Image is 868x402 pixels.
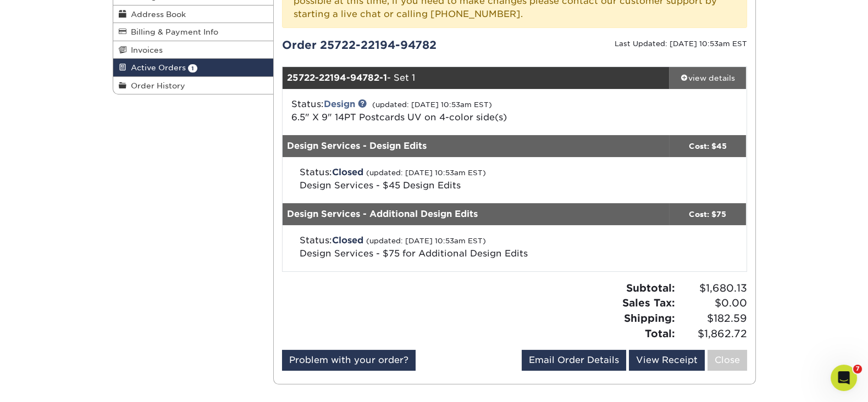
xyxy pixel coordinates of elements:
[372,101,492,109] small: (updated: [DATE] 10:53am EST)
[126,46,163,54] span: Invoices
[626,282,675,294] strong: Subtotal:
[287,141,427,151] strong: Design Services - Design Edits
[678,295,747,311] span: $0.00
[324,99,355,109] a: Design
[678,326,747,342] span: $1,862.72
[282,350,416,371] a: Problem with your order?
[669,67,747,89] a: view details
[113,23,274,41] a: Billing & Payment Info
[291,234,589,260] div: Status:
[126,27,218,36] span: Billing & Payment Info
[300,180,461,191] span: Design Services - $45 Design Edits
[274,37,515,53] div: Order 25722-22194-94782
[332,167,363,177] span: Closed
[287,209,478,219] strong: Design Services - Additional Design Edits
[366,237,486,245] small: (updated: [DATE] 10:53am EST)
[287,72,387,83] strong: 25722-22194-94782-1
[678,311,747,326] span: $182.59
[853,365,862,373] span: 7
[113,5,274,23] a: Address Book
[678,281,747,296] span: $1,680.13
[622,297,675,309] strong: Sales Tax:
[669,72,747,83] div: view details
[689,210,726,219] strong: Cost: $75
[291,112,507,122] a: 6.5" X 9" 14PT Postcards UV on 4-color side(s)
[615,40,747,48] small: Last Updated: [DATE] 10:53am EST
[522,350,626,371] a: Email Order Details
[3,369,93,398] iframe: Google Customer Reviews
[188,64,197,72] span: 1
[291,166,589,192] div: Status:
[624,312,675,324] strong: Shipping:
[113,59,274,76] a: Active Orders 1
[707,350,747,371] a: Close
[831,365,857,391] iframe: Intercom live chat
[689,142,727,150] strong: Cost: $45
[629,350,705,371] a: View Receipt
[283,98,591,124] div: Status:
[645,327,675,339] strong: Total:
[283,67,669,89] div: - Set 1
[126,10,186,19] span: Address Book
[113,77,274,94] a: Order History
[332,235,363,245] span: Closed
[126,81,185,90] span: Order History
[126,63,186,72] span: Active Orders
[366,169,486,177] small: (updated: [DATE] 10:53am EST)
[113,41,274,59] a: Invoices
[300,248,528,259] span: Design Services - $75 for Additional Design Edits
